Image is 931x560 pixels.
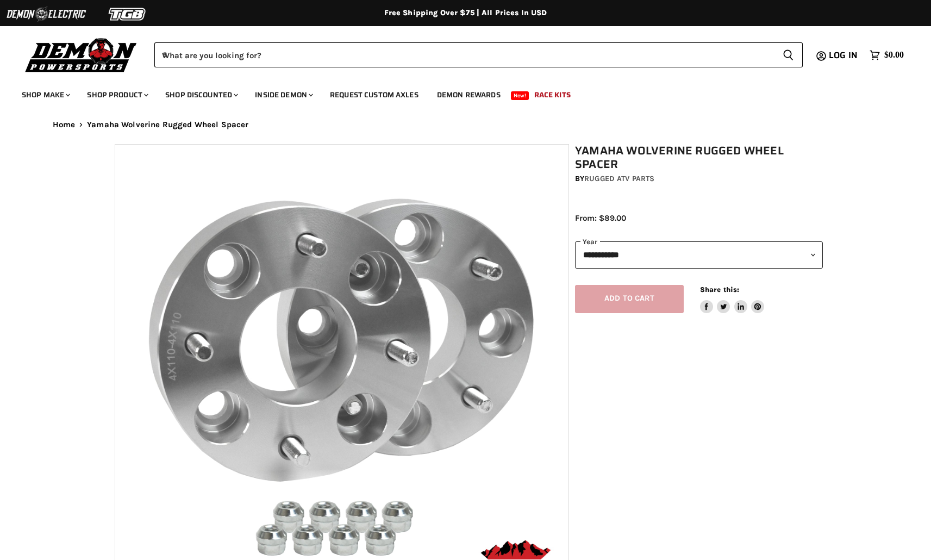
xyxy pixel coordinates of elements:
span: Share this: [700,285,739,294]
h1: Yamaha Wolverine Rugged Wheel Spacer [575,144,823,171]
span: Yamaha Wolverine Rugged Wheel Spacer [87,120,248,129]
button: Search [774,42,803,67]
a: Inside Demon [247,84,320,106]
input: When autocomplete results are available use up and down arrows to review and enter to select [154,42,774,67]
a: Home [53,120,76,129]
div: by [575,173,823,185]
form: Product [154,42,803,67]
a: Shop Product [79,84,155,106]
ul: Main menu [14,79,901,106]
span: $0.00 [884,50,904,60]
div: Free Shipping Over $75 | All Prices In USD [31,8,901,18]
span: From: $89.00 [575,213,626,223]
a: Request Custom Axles [322,84,427,106]
nav: Breadcrumbs [31,120,901,129]
a: Shop Make [14,84,77,106]
a: Race Kits [526,84,579,106]
aside: Share this: [700,285,765,314]
img: Demon Powersports [22,35,141,74]
span: New! [511,91,529,100]
a: Demon Rewards [429,84,509,106]
a: Log in [824,51,864,60]
a: Rugged ATV Parts [584,174,654,183]
a: Shop Discounted [157,84,245,106]
img: TGB Logo 2 [87,4,168,24]
a: $0.00 [864,47,909,63]
select: year [575,241,823,268]
span: Log in [829,48,858,62]
img: Demon Electric Logo 2 [5,4,87,24]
